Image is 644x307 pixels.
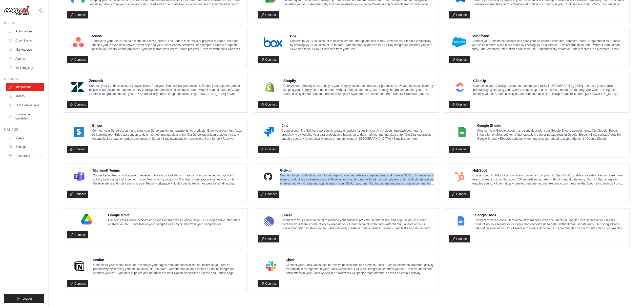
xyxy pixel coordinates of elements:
[108,213,243,218] h4: Google Drive
[449,235,470,242] a: Connect
[258,56,279,63] a: Connect
[449,11,470,18] a: Connect
[67,191,88,198] a: Connect
[281,123,434,128] h4: Jira
[451,37,468,47] img: Salesforce Logo
[23,297,32,301] span: Logout
[451,82,470,92] img: ClickUp Logo
[283,84,434,96] p: Connect your Shopify store and sync your Shopify customers, orders, or products. Grow your busine...
[280,173,434,186] p: Connect to your GitHub account to manage your issues, releases, repositories, and more in GitHub....
[258,280,279,287] a: Connect
[258,146,279,153] a: Connect
[69,214,105,224] img: Google Drive Logo
[451,216,471,227] img: Google Docs Logo
[6,64,44,72] a: Tool Registry
[67,11,88,18] a: Connect
[4,77,44,81] div: Operate
[477,123,625,128] h4: Google Sheets
[6,143,44,151] a: Settings
[69,82,86,92] img: Zendesk Logo
[475,213,625,218] h4: Google Docs
[472,168,625,173] h4: HubSpot
[451,172,469,182] img: HubSpot Logo
[92,129,244,141] p: Connect your Stripe account and sync your Stripe customers, payments, or products. Grow your busi...
[449,56,470,63] a: Connect
[6,46,44,54] a: Marketplace
[449,101,470,108] a: Connect
[4,21,44,25] div: Build
[6,27,44,35] a: Automations
[282,213,434,218] h4: Linear
[258,101,279,108] a: Connect
[6,134,44,142] a: Usage
[67,280,88,287] a: Connect
[4,128,44,132] div: Manage
[260,37,286,47] img: Box Logo
[4,6,29,15] img: Logo
[6,36,44,45] a: Crew Studio
[473,84,625,96] p: Connect to your ClickUp account to manage your tasks in [GEOGRAPHIC_DATA]. Increase your team’s p...
[258,11,279,18] a: Connect
[282,218,434,230] p: Connect to your Linear account to manage your software projects, sprints, tasks, and bug tracking...
[281,129,434,141] p: Connect your Jira Software account to create or update issues in your Jira projects. Increase you...
[15,154,30,158] span: Resources
[93,168,244,173] h4: Microsoft Teams
[472,173,625,186] p: Connect your HubSpot account to sync records from your HubSpot CRM. Enable your sales team to clo...
[67,56,88,63] a: Connect
[91,39,243,51] p: Connect to your users’ Asana account to access, create, and update their tasks or projects in Asa...
[69,172,89,182] img: Microsoft Teams Logo
[260,172,276,182] img: GitHub Logo
[89,78,243,83] h4: Zendesk
[6,83,44,91] a: Integrations
[93,173,244,186] p: Connect your Teams workspace to receive notifications and alerts in Teams. Stay connected to impo...
[67,146,88,153] a: Connect
[92,123,244,128] h4: Stripe
[91,33,243,38] h4: Asana
[67,231,88,238] a: Connect
[260,82,280,92] img: Shopify Logo
[290,33,434,38] h4: Box
[451,127,474,137] img: Google Sheets Logo
[4,294,44,303] button: Logout
[290,39,434,51] p: Connect to your Box account to access, create, and update files in Box. Increase your team’s prod...
[260,127,278,137] img: Jira Logo
[471,39,625,51] p: Connect your Salesforce account and sync your Salesforce accounts, contacts, leads, or opportunit...
[93,257,244,262] h4: Notion
[286,257,434,262] h4: Slack
[260,261,282,271] img: Slack Logo
[6,110,44,122] a: Environment Variables
[69,261,90,271] img: Notion Logo
[286,263,434,275] p: Connect your Slack workspace to receive notifications and alerts in Slack. Stay connected to impo...
[69,37,88,47] img: Asana Logo
[449,146,470,153] a: Connect
[449,191,470,198] a: Connect
[6,55,44,63] a: Agents
[6,152,44,160] button: Resources
[93,263,244,275] p: Connect to your Notion account to manage your pages and databases in Notion. Increase your team’s...
[258,235,279,242] a: Connect
[260,216,278,227] img: Linear Logo
[475,218,625,230] p: Connect to your Google Docs account to manage your documents in Google Docs. Increase your team’s...
[473,78,625,83] h4: ClickUp
[283,78,434,83] h4: Shopify
[6,92,44,100] a: Traces
[6,101,44,109] a: LLM Connections
[280,168,434,173] h4: GitHub
[69,127,89,137] img: Stripe Logo
[108,218,243,226] p: Connect your Google account and sync files from your Google Drive. Our Google Drive integration e...
[477,129,625,141] p: Connect your Google account and sync data with your Google Sheets spreadsheets. Our Google Sheets...
[89,84,243,96] p: Connect your Zendesk account to sync tickets from your Zendesk Support account. Enable your suppo...
[67,101,88,108] a: Connect
[258,191,279,198] a: Connect
[471,33,625,38] h4: Salesforce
